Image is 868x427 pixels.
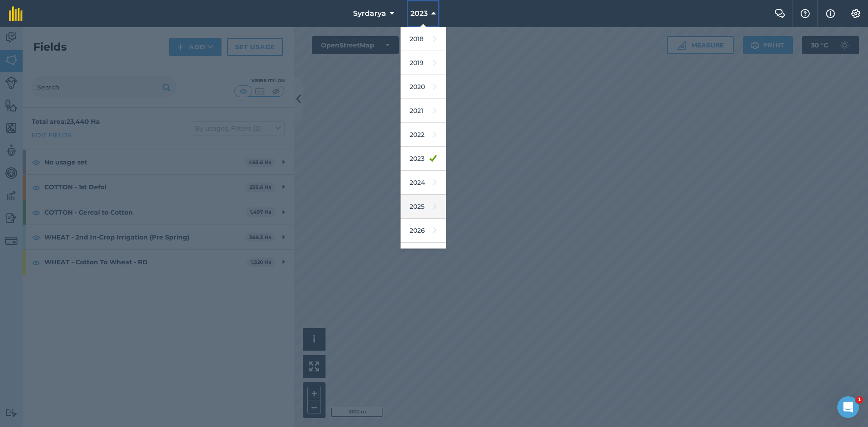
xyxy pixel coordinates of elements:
[800,9,811,18] img: A question mark icon
[401,99,446,123] a: 2021
[774,9,785,18] img: Two speech bubbles overlapping with the left bubble in the forefront
[401,147,446,171] a: 2023
[9,6,23,21] img: fieldmargin Logo
[410,8,428,19] span: 2023
[826,8,835,19] img: svg+xml;base64,PHN2ZyB4bWxucz0iaHR0cDovL3d3dy53My5vcmcvMjAwMC9zdmciIHdpZHRoPSIxNyIgaGVpZ2h0PSIxNy...
[401,75,446,99] a: 2020
[401,123,446,147] a: 2022
[401,27,446,51] a: 2018
[353,8,386,19] span: Syrdarya
[401,219,446,243] a: 2026
[850,9,861,18] img: A cog icon
[401,171,446,195] a: 2024
[837,396,859,418] iframe: Intercom live chat
[856,396,863,404] span: 1
[401,243,446,267] a: 2027
[401,51,446,75] a: 2019
[401,195,446,219] a: 2025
